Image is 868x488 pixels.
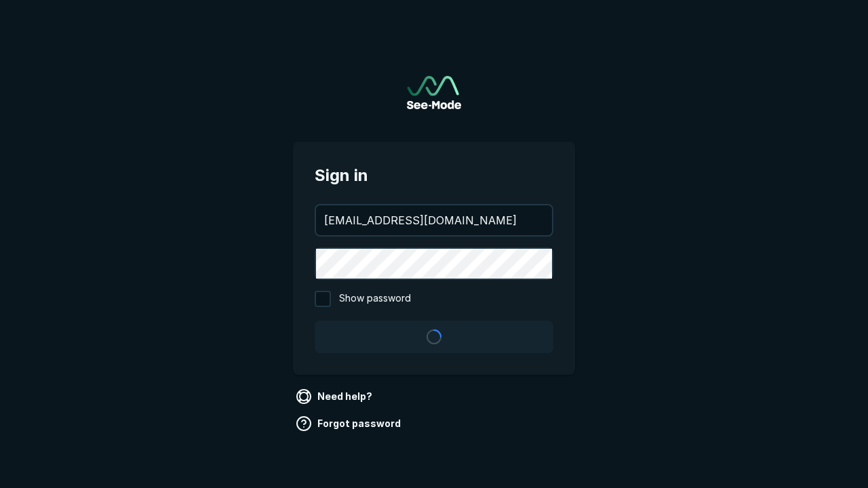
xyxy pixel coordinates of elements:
input: your@email.com [316,205,552,235]
a: Need help? [293,386,378,407]
img: See-Mode Logo [407,76,461,109]
a: Go to sign in [407,76,461,109]
span: Sign in [315,163,553,188]
a: Forgot password [293,413,406,434]
span: Show password [339,291,411,307]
